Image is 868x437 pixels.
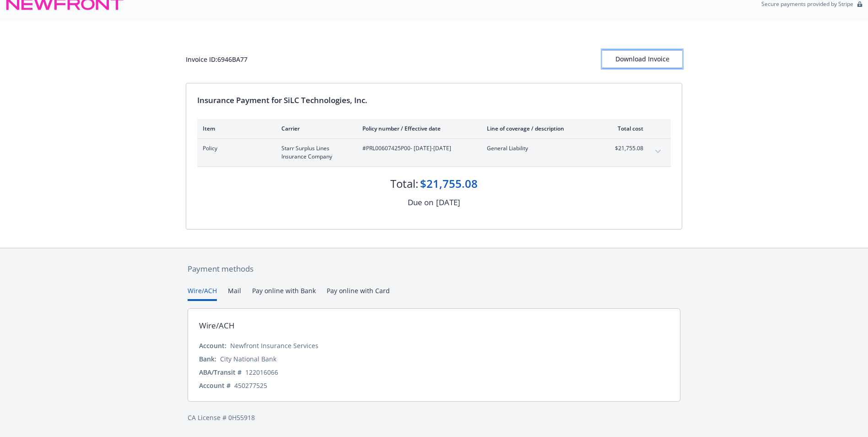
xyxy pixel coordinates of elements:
[609,144,643,153] span: $21,755.08
[234,381,267,390] div: 450277525
[252,286,316,301] button: Pay online with Bank
[188,413,680,422] div: CA License # 0H55918
[436,197,460,208] div: [DATE]
[203,144,267,153] span: Policy
[199,341,226,350] div: Account:
[281,144,348,161] span: Starr Surplus Lines Insurance Company
[362,144,472,153] span: #PRL00607425P00 - [DATE]-[DATE]
[197,94,671,106] div: Insurance Payment for SiLC Technologies, Inc.
[602,50,682,68] button: Download Invoice
[487,125,594,132] div: Line of coverage / description
[327,286,390,301] button: Pay online with Card
[245,367,278,377] div: 122016066
[602,50,682,68] div: Download Invoice
[188,263,680,275] div: Payment methods
[408,197,433,208] div: Due on
[390,176,418,191] div: Total:
[199,381,231,390] div: Account #
[281,125,348,132] div: Carrier
[186,55,248,64] div: Invoice ID: 6946BA77
[362,125,472,132] div: Policy number / Effective date
[230,341,318,350] div: Newfront Insurance Services
[188,286,217,301] button: Wire/ACH
[609,125,643,132] div: Total cost
[199,367,242,377] div: ABA/Transit #
[203,125,267,132] div: Item
[651,144,665,159] button: expand content
[228,286,241,301] button: Mail
[487,144,594,153] span: General Liability
[197,139,671,166] div: PolicyStarr Surplus Lines Insurance Company#PRL00607425P00- [DATE]-[DATE]General Liability$21,755...
[420,176,478,191] div: $21,755.08
[199,320,235,332] div: Wire/ACH
[199,354,216,364] div: Bank:
[220,354,276,364] div: City National Bank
